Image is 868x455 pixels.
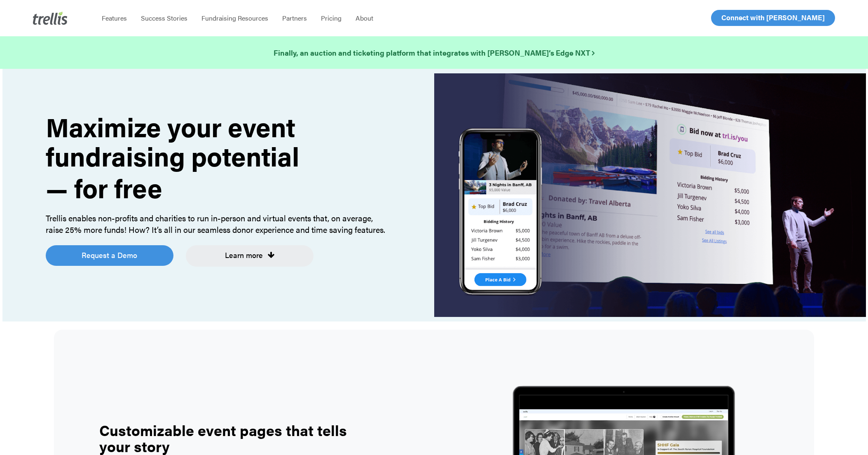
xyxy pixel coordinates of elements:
[46,169,162,206] strong: — for free
[711,10,835,26] a: Connect with [PERSON_NAME]
[275,14,314,22] a: Partners
[82,249,137,261] span: Request a Demo
[186,245,314,267] a: Learn more
[349,14,380,22] a: About
[102,13,127,23] span: Features
[141,13,187,23] span: Success Stories
[282,13,307,23] span: Partners
[321,13,342,23] span: Pricing
[356,13,373,23] span: About
[274,47,594,59] a: Finally, an auction and ticketing platform that integrates with [PERSON_NAME]’s Edge NXT
[721,12,825,22] span: Connect with [PERSON_NAME]
[225,249,263,261] span: Learn more
[274,47,594,58] strong: Finally, an auction and ticketing platform that integrates with [PERSON_NAME]’s Edge NXT
[46,245,173,266] a: Request a Demo
[46,212,391,235] div: Trellis enables non-profits and charities to run in-person and virtual events that, on average, r...
[95,14,134,22] a: Features
[314,14,349,22] a: Pricing
[134,14,194,22] a: Success Stories
[201,13,268,23] span: Fundraising Resources
[194,14,275,22] a: Fundraising Resources
[33,12,68,25] img: Trellis
[46,108,299,174] strong: Maximize your event fundraising potential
